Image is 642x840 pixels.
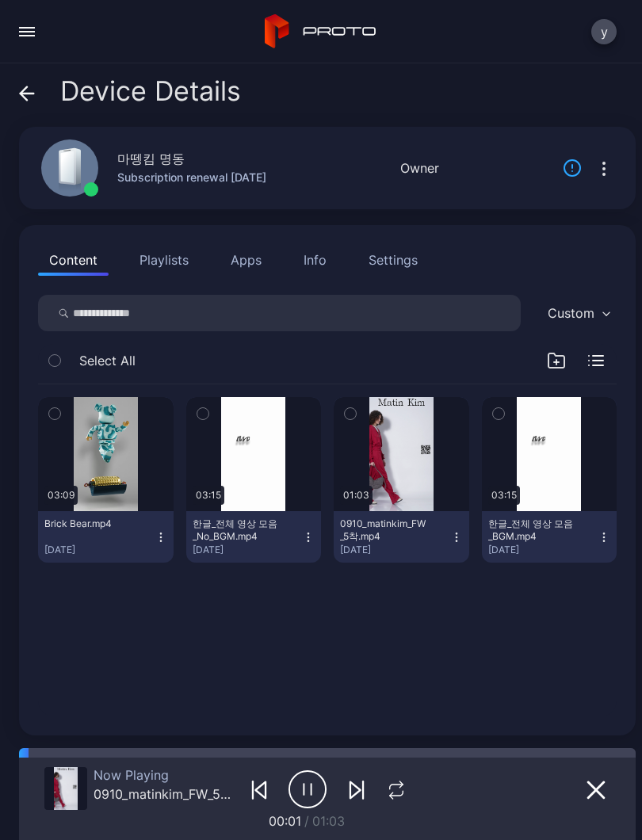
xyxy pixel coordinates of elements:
[304,250,327,269] div: Info
[94,786,233,802] div: 0910_matinkim_FW_5착.mp4
[340,544,450,556] div: [DATE]
[488,517,575,543] div: 한글_전체 영상 모음_BGM.mp4
[44,517,132,530] div: Brick Bear.mp4
[334,511,469,563] button: 0910_matinkim_FW_5착.mp4[DATE]
[340,517,427,543] div: 0910_matinkim_FW_5착.mp4
[186,511,322,563] button: 한글_전체 영상 모음_No_BGM.mp4[DATE]
[369,250,418,269] div: Settings
[38,244,109,276] button: Content
[591,19,617,44] button: y
[38,511,174,563] button: Brick Bear.mp4[DATE]
[540,295,617,331] button: Custom
[128,244,200,276] button: Playlists
[79,351,136,370] span: Select All
[60,76,241,106] span: Device Details
[44,544,155,556] div: [DATE]
[357,244,429,276] button: Settings
[304,813,309,829] span: /
[269,813,301,829] span: 00:01
[400,158,439,178] div: Owner
[548,305,594,321] div: Custom
[193,544,303,556] div: [DATE]
[220,244,273,276] button: Apps
[482,511,617,563] button: 한글_전체 영상 모음_BGM.mp4[DATE]
[193,517,280,543] div: 한글_전체 영상 모음_No_BGM.mp4
[312,813,345,829] span: 01:03
[94,767,233,783] div: Now Playing
[117,149,185,168] div: 마뗑킴 명동
[488,544,598,556] div: [DATE]
[292,244,338,276] button: Info
[117,168,266,187] div: Subscription renewal [DATE]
